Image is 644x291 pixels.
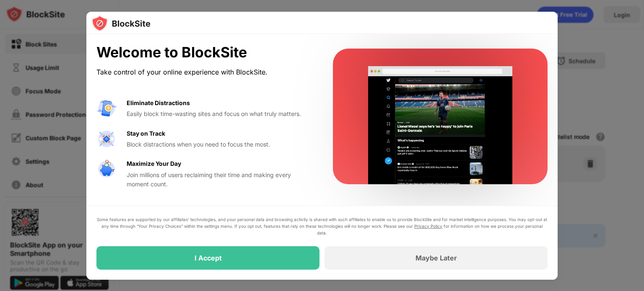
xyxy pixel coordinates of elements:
div: Take control of your online experience with BlockSite. [96,66,313,78]
div: Join millions of users reclaiming their time and making every moment count. [127,170,313,189]
img: value-focus.svg [96,129,117,149]
div: Stay on Track [127,129,165,138]
img: logo-blocksite.svg [91,15,151,32]
div: I Accept [195,254,222,262]
div: Block distractions when you need to focus the most. [127,140,313,149]
div: Maximize Your Day [127,159,181,168]
div: Some features are supported by our affiliates’ technologies, and your personal data and browsing ... [96,216,548,236]
div: Easily block time-wasting sites and focus on what truly matters. [127,109,313,118]
div: Welcome to BlockSite [96,44,313,61]
a: Privacy Policy [414,224,442,229]
div: Eliminate Distractions [127,98,190,108]
div: Maybe Later [415,254,457,262]
img: value-avoid-distractions.svg [96,98,117,118]
img: value-safe-time.svg [96,159,117,179]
